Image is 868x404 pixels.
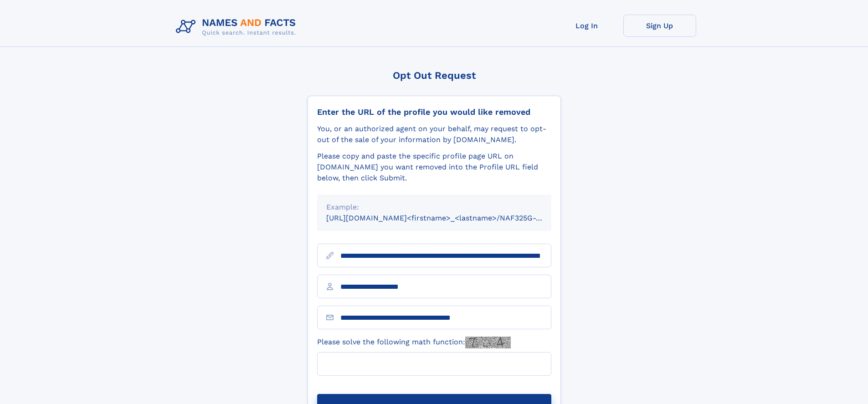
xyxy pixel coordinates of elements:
div: You, or an authorized agent on your behalf, may request to opt-out of the sale of your informatio... [317,123,551,145]
div: Opt Out Request [308,70,561,81]
div: Please copy and paste the specific profile page URL on [DOMAIN_NAME] you want removed into the Pr... [317,151,551,184]
label: Please solve the following math function: [317,337,511,348]
a: Sign Up [623,15,696,37]
div: Example: [326,202,542,213]
a: Log In [550,15,623,37]
img: Logo Names and Facts [172,15,303,39]
div: Enter the URL of the profile you would like removed [317,107,551,117]
small: [URL][DOMAIN_NAME]<firstname>_<lastname>/NAF325G-xxxxxxxx [326,214,569,222]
